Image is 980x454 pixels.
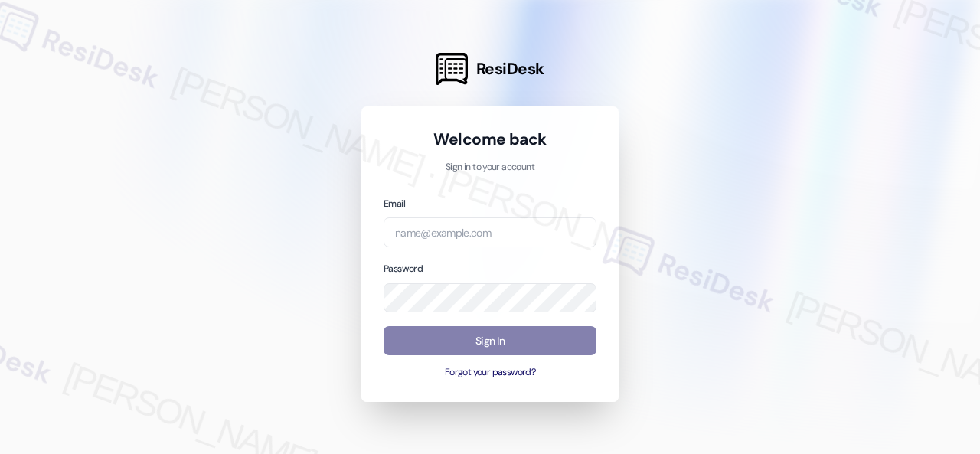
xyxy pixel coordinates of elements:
label: Password [384,263,423,275]
button: Forgot your password? [384,366,596,380]
span: ResiDesk [476,58,544,80]
input: name@example.com [384,217,596,247]
p: Sign in to your account [384,161,596,175]
button: Sign In [384,326,596,356]
img: ResiDesk Logo [436,53,468,85]
label: Email [384,198,405,210]
h1: Welcome back [384,129,596,150]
